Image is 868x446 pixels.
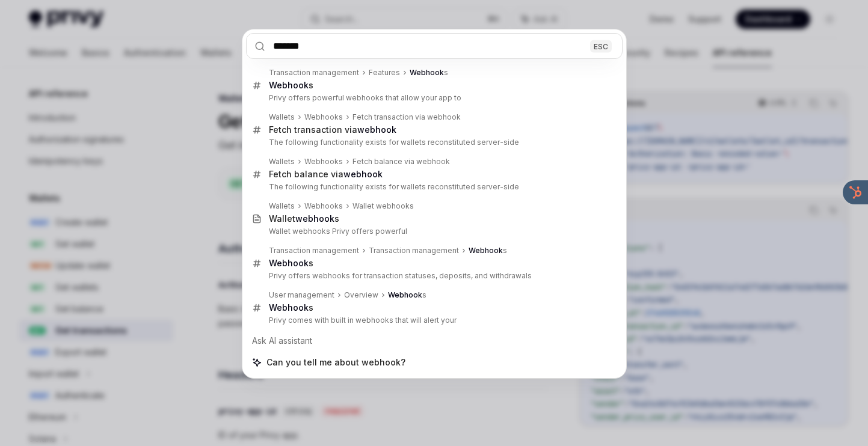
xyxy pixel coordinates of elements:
[269,157,295,166] div: Wallets
[269,302,309,313] b: Webhook
[269,138,597,147] p: The following functionality exists for wallets reconstituted server-side
[410,68,448,78] div: s
[269,112,295,122] div: Wallets
[269,271,597,281] p: Privy offers webhooks for transaction statuses, deposits, and withdrawals
[269,302,313,313] div: s
[269,80,309,90] b: Webhook
[469,246,503,255] b: Webhook
[269,258,309,268] b: Webhook
[369,68,400,78] div: Features
[344,290,378,300] div: Overview
[304,112,343,122] div: Webhooks
[352,157,450,166] div: Fetch balance via webhook
[410,68,444,77] b: Webhook
[269,124,396,135] div: Fetch transaction via
[304,157,343,166] div: Webhooks
[295,213,334,224] b: webhook
[343,169,383,179] b: webhook
[269,68,359,78] div: Transaction management
[388,290,426,300] div: s
[304,201,343,211] div: Webhooks
[269,80,313,91] div: s
[388,290,422,299] b: Webhook
[369,246,459,255] div: Transaction management
[269,227,597,236] p: Wallet webhooks Privy offers powerful
[590,40,612,52] div: ESC
[269,182,597,192] p: The following functionality exists for wallets reconstituted server-side
[269,258,313,269] div: s
[266,356,405,368] span: Can you tell me about webhook?
[269,316,597,325] p: Privy comes with built in webhooks that will alert your
[269,213,339,224] div: Wallet s
[269,201,295,211] div: Wallets
[269,290,334,300] div: User management
[246,330,623,352] div: Ask AI assistant
[269,246,359,255] div: Transaction management
[352,112,461,122] div: Fetch transaction via webhook
[269,93,597,103] p: Privy offers powerful webhooks that allow your app to
[357,124,396,135] b: webhook
[269,169,383,180] div: Fetch balance via
[469,246,507,255] div: s
[352,201,414,211] div: Wallet webhooks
